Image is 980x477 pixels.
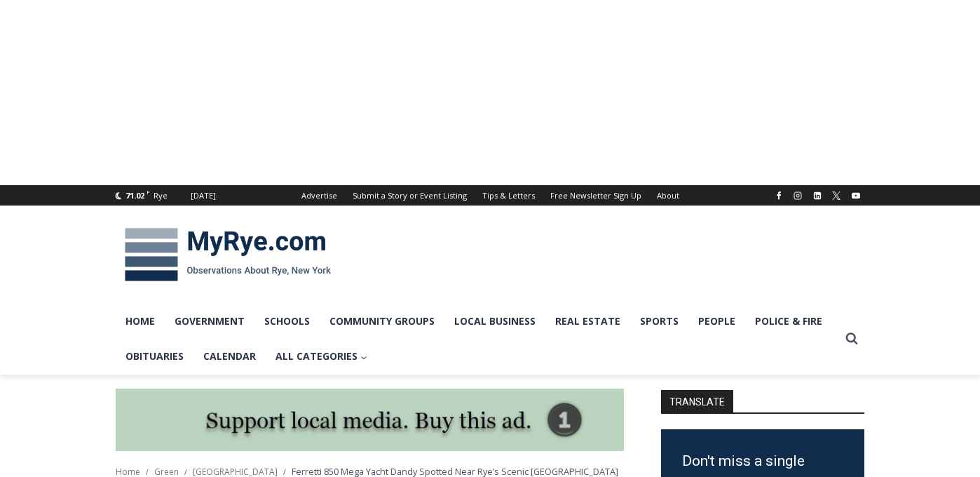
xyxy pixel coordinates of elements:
span: All Categories [275,349,367,364]
span: F [147,188,150,196]
a: Home [116,304,165,339]
img: MyRye.com [116,218,340,291]
span: 71.02 [125,190,144,201]
button: View Search Form [839,326,864,351]
span: / [184,467,187,477]
a: Real Estate [545,304,630,339]
nav: Primary Navigation [116,304,839,375]
a: Free Newsletter Sign Up [543,185,649,206]
a: X [828,187,845,204]
a: Government [165,304,254,339]
a: Sports [630,304,688,339]
a: Facebook [770,187,787,204]
a: Community Groups [320,304,444,339]
a: Obituaries [116,339,193,374]
a: Instagram [789,187,806,204]
a: Tips & Letters [475,185,543,206]
a: Schools [254,304,320,339]
a: Advertise [294,185,345,206]
span: / [146,467,149,477]
img: support local media, buy this ad [116,389,624,452]
a: Submit a Story or Event Listing [345,185,475,206]
span: / [283,467,286,477]
a: About [649,185,687,206]
div: [DATE] [191,189,216,202]
a: People [688,304,745,339]
nav: Secondary Navigation [294,185,687,206]
a: Linkedin [809,187,826,204]
strong: TRANSLATE [661,390,733,412]
a: Local Business [444,304,545,339]
div: Rye [154,189,168,202]
a: All Categories [266,339,377,374]
a: Calendar [193,339,266,374]
a: Police & Fire [745,304,832,339]
a: YouTube [848,187,864,204]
